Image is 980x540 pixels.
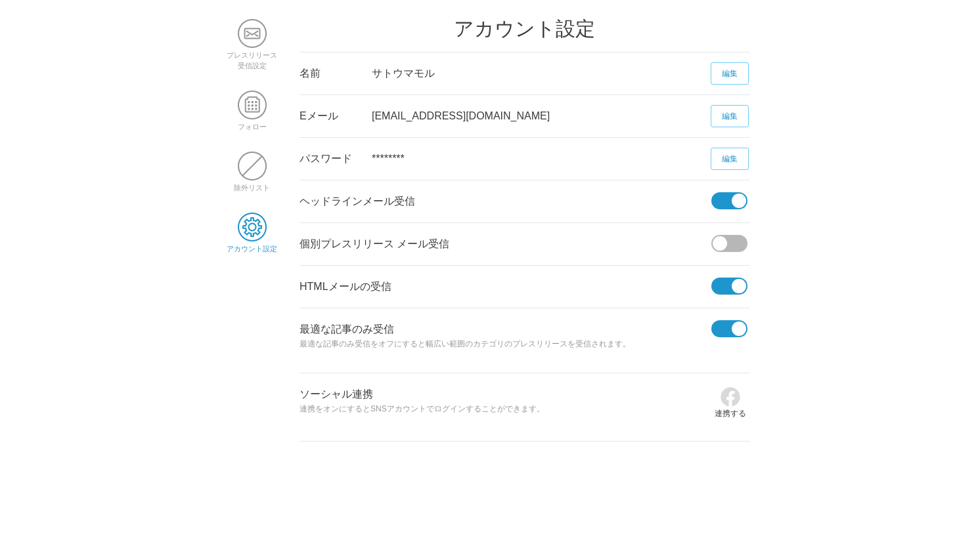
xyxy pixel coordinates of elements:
[300,95,372,137] div: Eメール
[234,174,270,192] a: 除外リスト
[715,407,746,420] p: 連携する
[300,180,711,222] div: ヘッドラインメール受信
[227,235,277,253] a: アカウント設定
[372,52,711,94] div: サトウマモル
[372,95,711,137] div: [EMAIL_ADDRESS][DOMAIN_NAME]
[300,373,711,438] div: ソーシャル連携
[300,52,372,94] div: 名前
[300,308,711,373] div: 最適な記事のみ受信
[711,105,749,127] a: 編集
[300,337,711,352] p: 最適な記事のみ受信をオフにすると幅広い範囲のカテゴリのプレスリリースを受信されます。
[720,386,741,407] img: icon-facebook-gray
[300,402,711,417] p: 連携をオンにするとSNSアカウントでログインすることができます。
[238,113,267,131] a: フォロー
[300,138,372,180] div: パスワード
[300,223,711,265] div: 個別プレスリリース メール受信
[227,41,277,70] a: プレスリリース受信設定
[711,62,749,85] a: 編集
[711,148,749,170] a: 編集
[300,266,711,308] div: HTMLメールの受信
[300,19,749,39] h2: アカウント設定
